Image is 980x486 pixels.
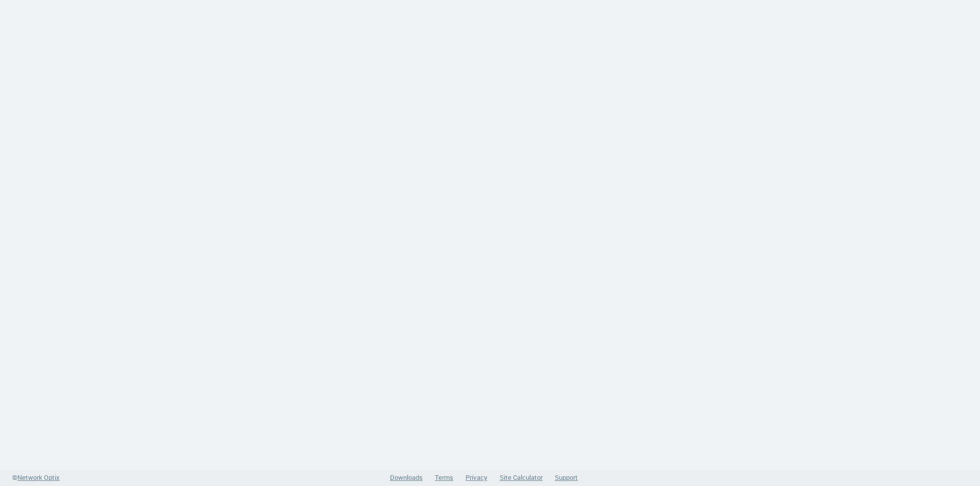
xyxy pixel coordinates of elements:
a: Site Calculator [500,473,543,482]
a: Downloads [390,473,423,482]
a: Support [555,473,578,482]
a: ©Network Optix [12,473,60,483]
a: Privacy [465,473,487,482]
span: Network Optix [17,473,60,482]
a: Terms [435,473,453,482]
